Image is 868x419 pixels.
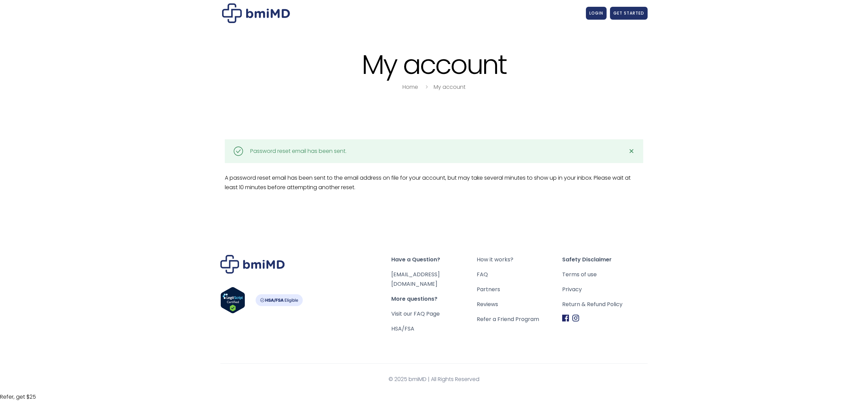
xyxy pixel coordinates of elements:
[222,3,290,23] img: My account
[391,310,440,318] a: Visit our FAQ Page
[562,270,648,279] a: Terms of use
[225,173,644,192] p: A password reset email has been sent to the email address on file for your account, but may take ...
[613,10,644,16] span: GET STARTED
[434,83,466,91] a: My account
[562,255,648,264] span: Safety Disclaimer
[589,10,603,16] span: LOGIN
[220,287,245,317] a: Verify LegitScript Approval for www.bmimd.com
[423,83,430,91] i: breadcrumbs separator
[220,375,648,384] span: © 2025 bmiMD | All Rights Reserved
[250,146,347,156] div: Password reset email has been sent.
[477,285,562,294] a: Partners
[562,285,648,294] a: Privacy
[562,315,569,322] img: Facebook
[255,294,303,306] img: HSA-FSA
[220,287,245,314] img: Verify Approval for www.bmimd.com
[572,315,579,322] img: Instagram
[625,144,638,158] a: ✕
[391,325,414,333] a: HSA/FSA
[402,83,418,91] a: Home
[477,300,562,309] a: Reviews
[629,146,634,156] span: ✕
[391,294,477,304] span: More questions?
[220,255,285,274] img: Brand Logo
[477,315,562,324] a: Refer a Friend Program
[477,270,562,279] a: FAQ
[220,50,648,79] h1: My account
[477,255,562,264] a: How it works?
[562,300,648,309] a: Return & Refund Policy
[391,271,440,288] a: [EMAIL_ADDRESS][DOMAIN_NAME]
[586,7,607,20] a: LOGIN
[391,255,477,264] span: Have a Question?
[610,7,648,20] a: GET STARTED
